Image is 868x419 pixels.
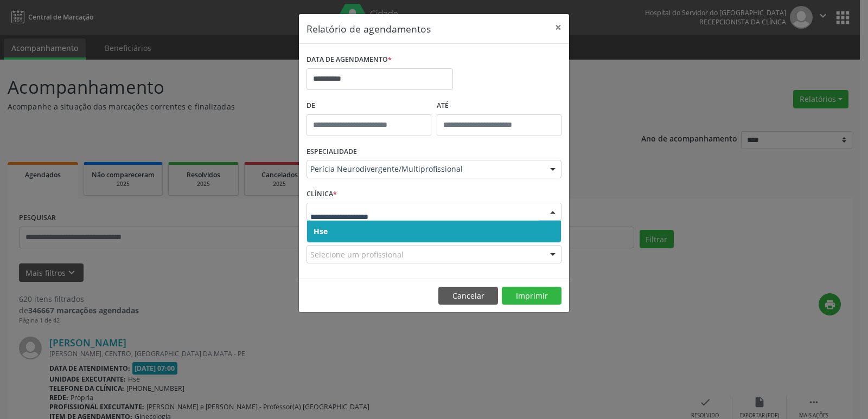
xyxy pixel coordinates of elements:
button: Imprimir [502,287,561,305]
label: ESPECIALIDADE [307,144,357,160]
label: ATÉ [437,98,561,114]
span: Selecione um profissional [310,249,404,260]
label: CLÍNICA [307,186,337,203]
label: De [307,98,431,114]
label: DATA DE AGENDAMENTO [307,51,392,68]
button: Close [547,14,569,41]
span: Hse [314,226,328,236]
button: Cancelar [438,287,498,305]
span: Perícia Neurodivergente/Multiprofissional [310,164,539,175]
h5: Relatório de agendamentos [307,22,431,36]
